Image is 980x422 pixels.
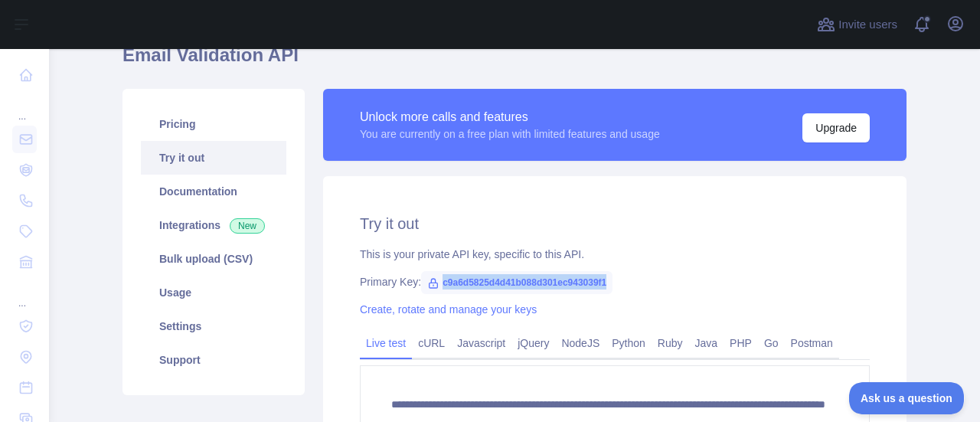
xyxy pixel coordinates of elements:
[849,382,965,414] iframe: Toggle Customer Support
[141,141,286,175] a: Try it out
[451,331,511,355] a: Javascript
[412,331,451,355] a: cURL
[360,213,870,234] h2: Try it out
[141,107,286,141] a: Pricing
[802,113,870,142] button: Upgrade
[360,274,870,290] div: Primary Key:
[814,12,900,37] button: Invite users
[12,92,37,123] div: ...
[360,247,870,262] div: This is your private API key, specific to this API.
[606,331,652,355] a: Python
[230,218,265,234] span: New
[421,271,612,294] span: c9a6d5825d4d41b088d301ec943039f1
[360,108,660,126] div: Unlock more calls and features
[555,331,606,355] a: NodeJS
[141,175,286,208] a: Documentation
[652,331,689,355] a: Ruby
[689,331,724,355] a: Java
[724,331,758,355] a: PHP
[838,16,897,34] span: Invite users
[511,331,555,355] a: jQuery
[785,331,839,355] a: Postman
[12,279,37,309] div: ...
[141,309,286,343] a: Settings
[360,126,660,142] div: You are currently on a free plan with limited features and usage
[141,208,286,242] a: Integrations New
[758,331,785,355] a: Go
[141,276,286,309] a: Usage
[141,242,286,276] a: Bulk upload (CSV)
[360,331,412,355] a: Live test
[122,43,906,80] h1: Email Validation API
[360,303,537,316] a: Create, rotate and manage your keys
[141,343,286,377] a: Support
